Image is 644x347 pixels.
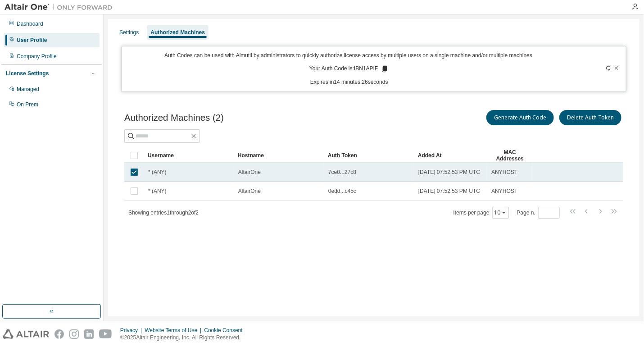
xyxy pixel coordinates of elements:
span: Showing entries 1 through 2 of 2 [128,210,199,216]
span: Page n. [517,207,560,219]
span: 0edd...c45c [328,187,356,195]
div: On Prem [17,101,38,108]
img: altair_logo.svg [3,329,49,339]
div: Auth Token [328,148,411,163]
div: User Profile [17,37,47,44]
span: ANYHOST [491,187,517,195]
div: Authorized Machines [150,29,205,36]
div: Username [148,148,231,163]
div: Company Profile [17,53,57,60]
span: AltairOne [238,187,261,195]
p: Auth Codes can be used with Almutil by administrators to quickly authorize license access by mult... [127,52,571,59]
span: [DATE] 07:52:53 PM UTC [418,169,480,176]
span: Authorized Machines (2) [124,113,224,123]
p: Expires in 14 minutes, 26 seconds [127,78,571,86]
button: Generate Auth Code [486,110,554,125]
div: Managed [17,86,39,93]
img: instagram.svg [69,329,79,339]
span: * (ANY) [148,169,167,176]
span: * (ANY) [148,187,167,195]
img: linkedin.svg [84,329,94,339]
div: Privacy [120,327,145,334]
button: 10 [494,209,507,216]
div: Added At [418,148,484,163]
img: facebook.svg [54,329,64,339]
span: 7ce0...27c8 [328,169,356,176]
p: © 2025 Altair Engineering, Inc. All Rights Reserved. [120,334,248,342]
img: Altair One [5,3,117,12]
div: MAC Addresses [491,148,529,163]
div: Dashboard [17,20,43,27]
span: Items per page [454,207,509,219]
div: Cookie Consent [204,327,248,334]
p: Your Auth Code is: IBN1APIF [309,65,389,73]
button: Delete Auth Token [559,110,621,125]
div: Hostname [238,148,321,163]
div: Website Terms of Use [145,327,204,334]
img: youtube.svg [99,329,112,339]
div: Settings [119,29,139,36]
span: ANYHOST [491,169,517,176]
span: [DATE] 07:52:53 PM UTC [418,187,480,195]
span: AltairOne [238,169,261,176]
div: License Settings [6,70,49,77]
